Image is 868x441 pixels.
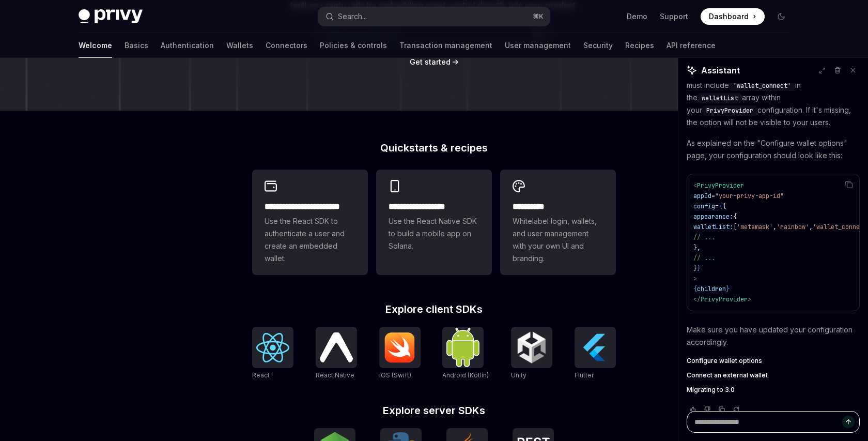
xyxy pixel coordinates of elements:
[256,333,289,362] img: React
[693,192,711,200] span: appId
[252,304,616,314] h2: Explore client SDKs
[737,223,773,231] span: 'metamask'
[583,33,613,58] a: Security
[693,295,701,303] span: </
[660,11,688,22] a: Support
[842,416,855,428] button: Send message
[687,371,860,379] a: Connect an external wallet
[383,332,416,363] img: iOS (Swift)
[693,244,701,252] span: },
[733,223,737,231] span: [
[809,223,813,231] span: ,
[715,202,719,210] span: =
[252,327,293,381] a: ReactReact
[687,404,699,415] button: Vote that response was good
[252,143,616,153] h2: Quickstarts & recipes
[575,327,616,381] a: FlutterFlutter
[226,33,253,58] a: Wallets
[709,11,749,22] span: Dashboard
[730,404,742,415] button: Reload last chat
[693,233,715,241] span: // ...
[687,371,768,379] span: Connect an external wallet
[687,357,762,365] span: Configure wallet options
[697,285,726,293] span: children
[533,12,544,21] span: ⌘ K
[715,192,784,200] span: "your-privy-app-id"
[733,212,737,221] span: {
[773,8,789,25] button: Toggle dark mode
[125,33,148,58] a: Basics
[338,10,367,23] div: Search...
[701,404,714,415] button: Vote that response was not good
[687,357,860,365] a: Configure wallet options
[316,327,357,381] a: React NativeReact Native
[667,33,716,58] a: API reference
[697,264,701,272] span: }
[505,33,571,58] a: User management
[716,404,728,415] button: Copy chat response
[702,94,738,102] span: walletList
[161,33,214,58] a: Authentication
[625,33,654,58] a: Recipes
[842,178,856,191] button: Copy the contents from the code block
[693,275,697,283] span: >
[500,170,616,275] a: **** *****Whitelabel login, wallets, and user management with your own UI and branding.
[687,324,860,348] p: Make sure you have updated your configuration accordingly.
[376,170,492,275] a: **** **** **** ***Use the React Native SDK to build a mobile app on Solana.
[442,327,489,381] a: Android (Kotlin)Android (Kotlin)
[693,223,733,231] span: walletList:
[399,33,492,58] a: Transaction management
[379,371,411,379] span: iOS (Swift)
[687,67,860,129] p: To display WalletConnect in the login options, you must include in the array within your configur...
[687,386,735,394] span: Migrating to 3.0
[719,202,722,210] span: {
[693,212,733,221] span: appearance:
[389,215,479,252] span: Use the React Native SDK to build a mobile app on Solana.
[410,57,451,66] span: Get started
[773,223,777,231] span: ,
[79,9,143,24] img: dark logo
[687,411,860,433] textarea: Ask a question...
[706,107,753,115] span: PrivyProvider
[701,64,740,77] span: Assistant
[726,285,730,293] span: }
[701,295,748,303] span: PrivyProvider
[511,371,526,379] span: Unity
[320,332,353,362] img: React Native
[266,33,307,58] a: Connectors
[410,57,451,67] a: Get started
[575,371,594,379] span: Flutter
[693,264,697,272] span: }
[693,202,715,210] span: config
[252,371,270,379] span: React
[318,7,550,26] button: Open search
[733,82,791,90] span: 'wallet_connect'
[711,192,715,200] span: =
[693,285,697,293] span: {
[748,295,751,303] span: >
[579,331,612,364] img: Flutter
[513,215,603,265] span: Whitelabel login, wallets, and user management with your own UI and branding.
[446,328,479,367] img: Android (Kotlin)
[722,202,726,210] span: {
[79,33,112,58] a: Welcome
[687,386,860,394] a: Migrating to 3.0
[442,371,489,379] span: Android (Kotlin)
[701,8,765,25] a: Dashboard
[697,181,744,190] span: PrivyProvider
[693,181,697,190] span: <
[320,33,387,58] a: Policies & controls
[316,371,354,379] span: React Native
[515,331,548,364] img: Unity
[511,327,552,381] a: UnityUnity
[693,254,715,262] span: // ...
[777,223,809,231] span: 'rainbow'
[627,11,647,22] a: Demo
[252,405,616,416] h2: Explore server SDKs
[687,137,860,162] p: As explained on the "Configure wallet options" page, your configuration should look like this:
[379,327,421,381] a: iOS (Swift)iOS (Swift)
[265,215,355,265] span: Use the React SDK to authenticate a user and create an embedded wallet.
